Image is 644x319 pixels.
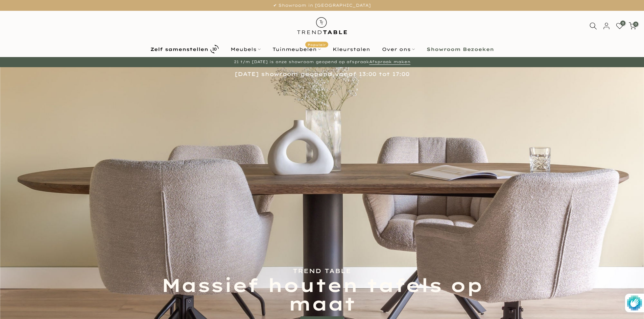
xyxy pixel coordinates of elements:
[629,22,636,30] a: 0
[150,47,208,52] b: Zelf samenstellen
[327,45,376,53] a: Kleurstalen
[1,285,34,318] iframe: toggle-frame
[266,45,327,53] a: TuinmeubelenPopulair
[305,42,328,47] span: Populair
[224,45,266,53] a: Meubels
[627,294,642,312] img: Beschermd door hCaptcha
[376,45,421,53] a: Over ons
[620,21,625,26] span: 0
[8,2,636,9] p: ✔ Showroom in [GEOGRAPHIC_DATA]
[633,22,638,27] span: 0
[292,11,352,41] img: trend-table
[427,47,494,52] b: Showroom Bezoeken
[421,45,500,53] a: Showroom Bezoeken
[369,59,410,65] a: Afspraak maken
[144,43,224,55] a: Zelf samenstellen
[616,22,623,30] a: 0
